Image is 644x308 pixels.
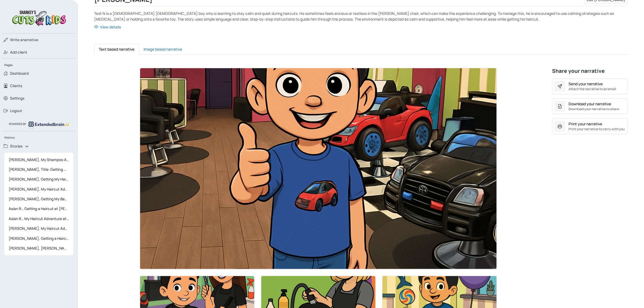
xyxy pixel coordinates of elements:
a: Asian R., Getting a Haircut at [PERSON_NAME] [4,204,73,214]
span: Asian R., Getting a Haircut at [PERSON_NAME] [6,204,71,214]
a: [PERSON_NAME], Getting My Haircut at [PERSON_NAME] [4,174,73,184]
img: logo [11,9,67,27]
a: [PERSON_NAME], My Shampoo Adventure at [PERSON_NAME] [4,155,73,165]
img: logo [28,122,69,129]
span: Logout [10,108,22,113]
button: Image based narrative [139,44,187,54]
img: Thumbnail [140,68,497,269]
span: [PERSON_NAME], Getting a Haircut at [PERSON_NAME] [6,234,71,243]
span: Stories [10,143,22,149]
a: [PERSON_NAME], Getting My Bangs Trimmed at [PERSON_NAME] [4,194,73,204]
a: [PERSON_NAME], My Haircut Adventure at [PERSON_NAME] [4,224,73,233]
div: Print your narrative [569,121,602,127]
p: Test N is a [DEMOGRAPHIC_DATA] [DEMOGRAPHIC_DATA] boy who is learning to stay calm and quiet duri... [94,11,628,22]
span: [PERSON_NAME], My Haircut Adventure at [PERSON_NAME] [6,184,71,194]
button: Print your narrativePrint your narrative to carry with you [552,119,628,134]
span: Dashboard [10,71,29,76]
button: Text based narrative [94,44,139,54]
span: [PERSON_NAME], Getting My Bangs Trimmed at [PERSON_NAME] [6,194,71,204]
small: Print your narrative to carry with you [569,127,625,132]
span: [PERSON_NAME], Getting My Haircut at [PERSON_NAME] [6,174,71,184]
a: [PERSON_NAME], [PERSON_NAME]'s Haircut Adventure at [PERSON_NAME] [4,243,73,253]
a: [PERSON_NAME], Getting a Haircut at [PERSON_NAME] [4,234,73,243]
small: Download your narrative to share [569,107,619,112]
span: [PERSON_NAME], [PERSON_NAME]'s Haircut Adventure at [PERSON_NAME] [6,243,71,253]
span: Asian R., My Haircut Adventure at [PERSON_NAME] [6,214,71,224]
span: Write a [10,37,22,42]
div: Send your narrative [569,81,603,87]
span: Add client [10,50,27,55]
a: [PERSON_NAME], My Haircut Adventure at [PERSON_NAME] [4,184,73,194]
a: [PERSON_NAME], Title: Getting My Hair Washed at [PERSON_NAME] [4,165,73,174]
small: Attach the narrative to an email [569,87,616,91]
a: Asian R., My Haircut Adventure at [PERSON_NAME] [4,214,73,224]
button: Download your narrativeDownload your narrative to share [552,99,628,114]
h4: Share your narrative [552,68,628,76]
a: View details [94,24,628,30]
span: [PERSON_NAME], My Haircut Adventure at [PERSON_NAME] [6,224,71,233]
span: [PERSON_NAME], My Shampoo Adventure at [PERSON_NAME] [6,155,71,165]
span: [PERSON_NAME], Title: Getting My Hair Washed at [PERSON_NAME] [6,165,71,174]
div: Download your narrative [569,101,611,107]
button: Send your narrativeAttach the narrative to an email [552,78,628,94]
span: Clients [10,83,22,89]
span: narrative [10,37,38,42]
span: Settings [10,96,24,101]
